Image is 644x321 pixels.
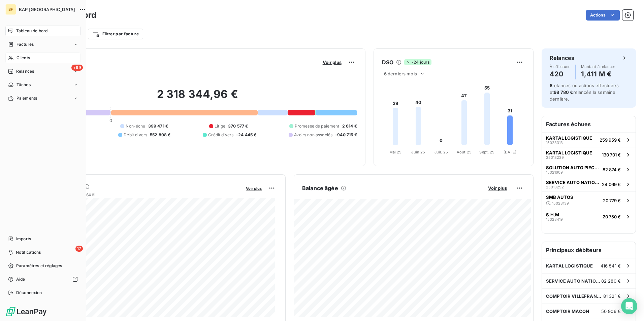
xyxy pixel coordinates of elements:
span: 6 derniers mois [384,71,417,76]
span: Factures [17,41,34,47]
span: Tâches [17,82,31,88]
span: Paiements [17,95,37,101]
span: 25018239 [546,155,564,159]
span: 25013252 [546,185,564,189]
span: Non-échu [126,123,145,129]
span: -940 715 € [335,132,357,138]
span: COMPTOIR MACON [546,309,589,314]
span: 50 906 € [601,309,621,314]
button: Filtrer par facture [88,29,143,39]
span: 399 471 € [148,123,168,129]
span: Montant à relancer [581,65,615,69]
span: KARTAL LOGISTIQUE [546,263,593,269]
span: KARTAL LOGISTIQUE [546,150,592,155]
span: COMPTOIR VILLEFRANCHE [546,293,603,299]
span: -24 jours [404,59,431,65]
span: Relances [16,68,34,74]
span: S.H.M [546,212,559,217]
h6: Relances [550,54,574,62]
span: Notifications [16,249,41,255]
h6: Factures échues [542,116,636,132]
span: 416 541 € [601,263,621,269]
span: BAP [GEOGRAPHIC_DATA] [19,7,75,12]
img: Logo LeanPay [5,306,47,317]
h4: 420 [550,69,570,79]
button: Voir plus [486,185,509,191]
tspan: [DATE] [504,150,516,154]
span: Paramètres et réglages [16,263,62,269]
span: 259 959 € [600,137,621,143]
button: KARTAL LOGISTIQUE15023313259 959 € [542,132,636,147]
span: 20 750 € [603,214,621,219]
span: 20 779 € [603,198,621,203]
span: 15021609 [546,170,563,174]
button: Actions [586,10,620,21]
span: Voir plus [246,186,262,191]
h6: Balance âgée [302,184,338,192]
span: 2 614 € [342,123,357,129]
span: -24 445 € [236,132,256,138]
button: KARTAL LOGISTIQUE25018239130 701 € [542,147,636,162]
h6: DSO [382,58,393,66]
h6: Principaux débiteurs [542,242,636,258]
span: Promesse de paiement [295,123,340,129]
tspan: Sept. 25 [479,150,494,154]
span: Aide [16,276,25,282]
span: Tableau de bord [16,28,47,34]
a: Aide [5,274,80,285]
button: Voir plus [321,59,344,65]
span: 15023313 [546,141,563,145]
div: BF [5,4,16,15]
span: Déconnexion [16,290,42,296]
span: 17 [75,246,83,252]
span: Litige [215,123,225,129]
span: 0 [109,118,112,123]
span: Voir plus [323,60,342,65]
tspan: Août 25 [457,150,472,154]
tspan: Juin 25 [411,150,425,154]
span: Débit divers [124,132,147,138]
button: S.H.M1502341920 750 € [542,209,636,224]
span: SERVICE AUTO NATIONALE 6 [546,278,601,284]
span: 370 577 € [228,123,248,129]
span: relances ou actions effectuées et relancés la semaine dernière. [550,83,619,102]
div: Open Intercom Messenger [621,298,637,314]
span: Avoirs non associés [294,132,332,138]
tspan: Juil. 25 [434,150,448,154]
h4: 1,411 M € [581,69,615,79]
span: Crédit divers [208,132,233,138]
h2: 2 318 344,96 € [38,87,357,108]
span: 24 069 € [602,182,621,187]
span: 15023139 [552,201,569,205]
span: SERVICE AUTO NATIONALE 6 [546,180,599,185]
span: Chiffre d'affaires mensuel [38,191,241,198]
span: 98 780 € [554,90,573,95]
span: Clients [17,55,30,61]
span: 82 280 € [601,278,621,284]
button: Voir plus [244,185,264,191]
button: SMB AUTOS1502313920 779 € [542,191,636,209]
span: 130 701 € [602,152,621,157]
span: 8 [550,83,552,88]
span: 552 898 € [150,132,170,138]
span: À effectuer [550,65,570,69]
span: Voir plus [488,185,507,191]
span: KARTAL LOGISTIQUE [546,135,592,141]
span: Imports [16,236,31,242]
span: +99 [71,65,83,71]
span: SOLUTION AUTO PIECES [546,165,600,170]
tspan: Mai 25 [389,150,401,154]
span: 82 874 € [603,167,621,172]
span: 15023419 [546,217,563,221]
button: SERVICE AUTO NATIONALE 62501325224 069 € [542,177,636,191]
button: SOLUTION AUTO PIECES1502160982 874 € [542,162,636,177]
span: SMB AUTOS [546,194,573,200]
span: 81 321 € [603,293,621,299]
